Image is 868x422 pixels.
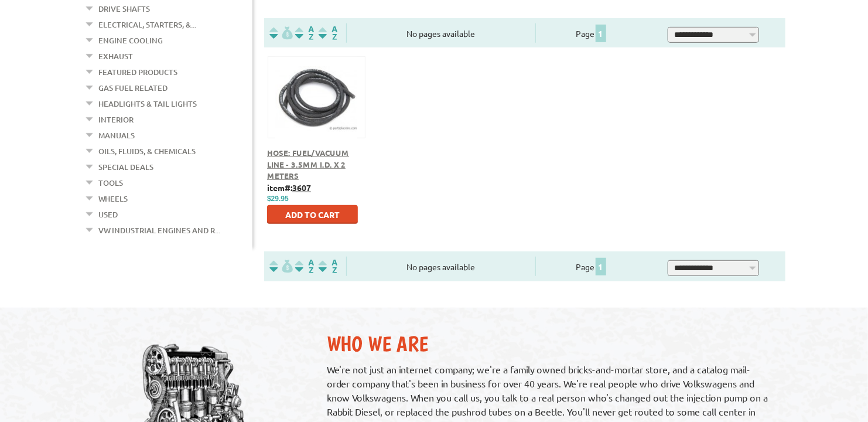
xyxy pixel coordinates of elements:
a: Oils, Fluids, & Chemicals [98,144,196,159]
a: Headlights & Tail Lights [98,96,197,111]
img: Sort by Sales Rank [316,26,340,40]
a: Drive Shafts [98,1,150,16]
img: Sort by Headline [293,260,316,273]
a: Manuals [98,128,135,143]
a: Used [98,207,118,222]
img: Sort by Headline [293,26,316,40]
a: Tools [98,175,123,190]
a: Electrical, Starters, &... [98,17,196,32]
a: Hose: Fuel/Vacuum Line - 3.5mm I.D. x 2 meters [267,148,349,181]
div: Page [535,23,647,43]
a: Wheels [98,191,128,206]
b: item#: [267,182,311,193]
a: Special Deals [98,159,153,175]
div: No pages available [347,261,535,273]
a: Exhaust [98,49,133,64]
img: Sort by Sales Rank [316,260,340,273]
h2: Who We Are [327,331,774,356]
span: 1 [596,258,606,275]
span: Add to Cart [285,209,340,220]
button: Add to Cart [267,205,358,224]
img: filterpricelow.svg [269,26,293,40]
img: filterpricelow.svg [269,260,293,273]
a: Gas Fuel Related [98,80,168,96]
div: Page [535,257,647,276]
span: $29.95 [267,195,289,203]
a: Interior [98,112,134,127]
div: No pages available [347,28,535,40]
a: VW Industrial Engines and R... [98,223,220,238]
a: Engine Cooling [98,33,163,48]
a: Featured Products [98,64,177,80]
u: 3607 [292,182,311,193]
span: 1 [596,25,606,42]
